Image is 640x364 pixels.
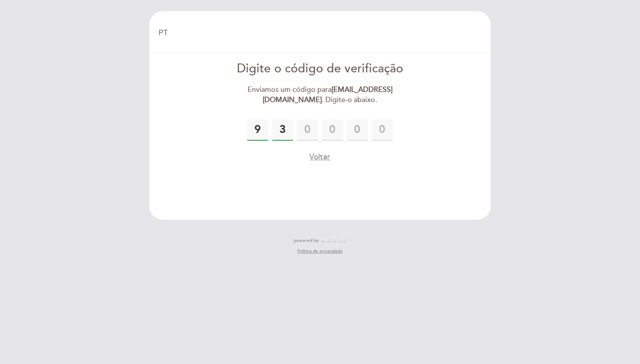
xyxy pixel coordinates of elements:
[321,238,346,243] img: MEITRE
[272,119,293,141] input: 0
[347,119,368,141] input: 0
[218,60,422,78] div: Digite o código de verificação
[322,119,343,141] input: 0
[247,119,268,141] input: 0
[294,237,346,244] a: powered by
[372,119,393,141] input: 0
[218,85,422,105] div: Enviamos um código para . Digite-o abaixo.
[297,119,318,141] input: 0
[309,151,330,162] button: Voltar
[297,248,343,254] a: Política de privacidade
[294,237,319,244] span: powered by
[263,85,392,104] strong: [EMAIL_ADDRESS][DOMAIN_NAME]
